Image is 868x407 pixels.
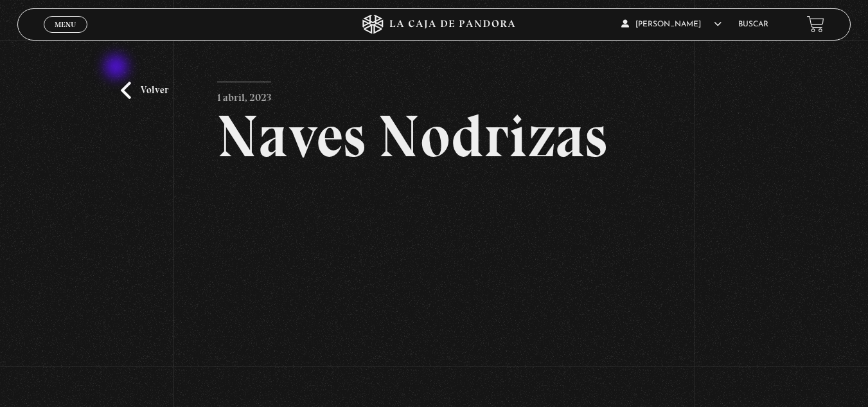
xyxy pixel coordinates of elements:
a: Buscar [738,21,768,28]
span: Menu [55,21,76,28]
h2: Naves Nodrizas [217,107,650,166]
p: 1 abril, 2023 [217,82,271,107]
span: [PERSON_NAME] [621,21,722,28]
a: View your shopping cart [807,15,824,33]
a: Volver [121,82,168,99]
span: Cerrar [50,31,80,40]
